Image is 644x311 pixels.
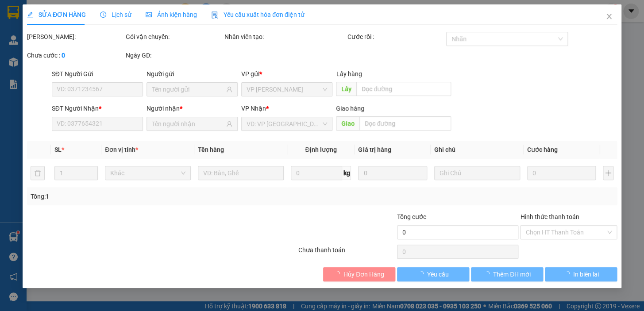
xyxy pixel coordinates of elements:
[347,32,444,42] div: Cước rồi :
[493,269,531,279] span: Thêm ĐH mới
[605,13,613,20] span: close
[147,104,238,113] div: Người nhận
[241,105,266,112] span: VP Nhận
[126,32,223,42] div: Gói vận chuyển:
[563,271,573,277] span: loading
[62,52,65,59] b: 0
[100,12,106,18] span: clock-circle
[356,82,451,96] input: Dọc đường
[336,82,356,96] span: Lấy
[152,119,224,129] input: Tên người nhận
[198,146,224,153] span: Tên hàng
[336,105,364,112] span: Giao hàng
[417,271,427,277] span: loading
[434,166,520,180] input: Ghi Chú
[27,11,86,18] span: SỬA ĐƠN HÀNG
[427,269,449,279] span: Yêu cầu
[110,166,185,180] span: Khác
[573,269,598,279] span: In biên lai
[397,213,426,220] span: Tổng cước
[334,271,343,277] span: loading
[105,146,138,153] span: Đơn vị tính
[27,32,124,42] div: [PERSON_NAME]:
[211,12,218,19] img: icon
[126,50,223,60] div: Ngày GD:
[520,213,579,220] label: Hình thức thanh toán
[343,269,384,279] span: Hủy Đơn Hàng
[603,166,613,180] button: plus
[247,83,327,96] span: VP MỘC CHÂU
[54,146,62,153] span: SL
[226,86,232,92] span: user
[27,12,33,18] span: edit
[152,84,224,94] input: Tên người gửi
[31,166,45,180] button: delete
[342,166,351,180] span: kg
[336,116,359,131] span: Giao
[226,121,232,127] span: user
[527,166,596,180] input: 0
[483,271,493,277] span: loading
[359,116,451,131] input: Dọc đường
[305,146,336,153] span: Định lượng
[545,267,617,281] button: In biên lai
[146,11,197,18] span: Ảnh kiện hàng
[27,50,124,60] div: Chưa cước :
[358,166,427,180] input: 0
[597,4,621,29] button: Close
[241,69,332,79] div: VP gửi
[323,267,395,281] button: Hủy Đơn Hàng
[146,12,152,18] span: picture
[52,69,143,79] div: SĐT Người Gửi
[31,192,249,201] div: Tổng: 1
[297,245,396,261] div: Chưa thanh toán
[336,70,362,77] span: Lấy hàng
[358,146,391,153] span: Giá trị hàng
[224,32,346,42] div: Nhân viên tạo:
[147,69,238,79] div: Người gửi
[52,104,143,113] div: SĐT Người Nhận
[397,267,469,281] button: Yêu cầu
[471,267,543,281] button: Thêm ĐH mới
[198,166,284,180] input: VD: Bàn, Ghế
[431,141,524,158] th: Ghi chú
[527,146,558,153] span: Cước hàng
[211,11,305,18] span: Yêu cầu xuất hóa đơn điện tử
[100,11,131,18] span: Lịch sử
